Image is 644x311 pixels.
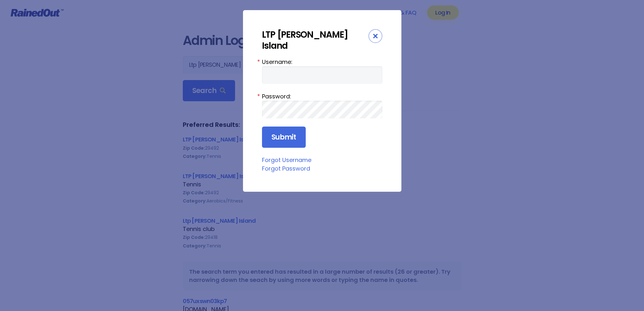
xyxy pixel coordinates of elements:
[262,92,382,101] label: Password:
[262,58,382,66] label: Username:
[262,156,311,164] a: Forgot Username
[262,165,310,172] a: Forgot Password
[368,29,382,43] div: Close
[262,127,306,148] input: Submit
[262,29,368,51] div: LTP [PERSON_NAME] Island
